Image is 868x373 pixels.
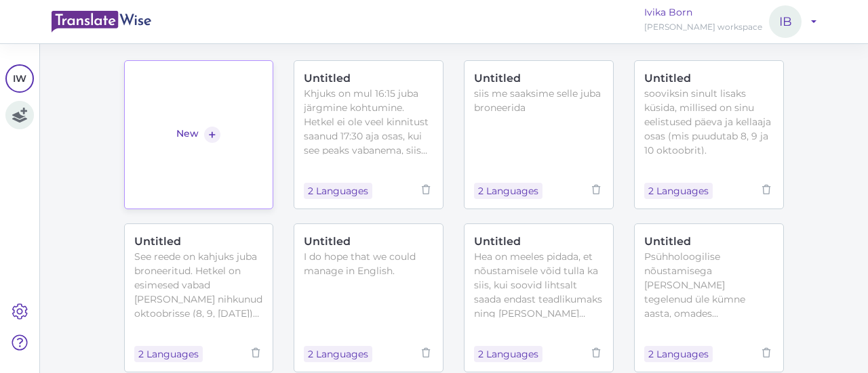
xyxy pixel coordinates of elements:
[644,5,762,20] p: Ivika Born
[304,250,433,278] div: I do hope that we could manage in English.
[474,346,542,362] div: 2 Languages
[304,70,433,87] div: Untitled
[644,22,762,32] span: [PERSON_NAME] workspace
[474,183,542,199] div: 2 Languages
[474,70,604,87] div: Untitled
[134,346,203,362] div: 2 Languages
[644,183,713,199] div: 2 Languages
[134,250,264,317] div: See reede on kahjuks juba broneeritud. Hetkel on esimesed vabad [PERSON_NAME] nihkunud oktoobriss...
[474,87,604,115] div: siis me saaksime selle juba broneerida
[204,127,220,143] div: +
[176,127,199,143] div: New
[644,346,713,362] div: 2 Languages
[5,64,34,93] a: IW
[52,11,151,32] img: main-logo.d08478e9.svg
[644,87,774,154] div: sooviksin sinult lisaks küsida, millised on sinu eelistused päeva ja kellaaja osas (mis puudutab ...
[304,87,433,154] div: Khjuks on mul 16:15 juba järgmine kohtumine. Hetkel ei ole veel kinnitust saanud 17:30 aja osas, ...
[304,234,433,250] div: Untitled
[644,5,816,38] a: Ivika Born[PERSON_NAME] workspaceIB
[124,60,274,209] a: New+
[304,183,372,199] div: 2 Languages
[644,234,774,250] div: Untitled
[474,234,604,250] div: Untitled
[304,346,372,362] div: 2 Languages
[134,234,264,250] div: Untitled
[474,250,604,317] div: Hea on meeles pidada, et nõustamisele võid tulla ka siis, kui soovid lihtsalt saada endast teadli...
[769,5,802,38] span: IB
[644,250,774,317] div: Psühholoogilise nõustamisega [PERSON_NAME] tegelenud üle kümne aasta, omades psühholoogia magistr...
[644,70,774,87] div: Untitled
